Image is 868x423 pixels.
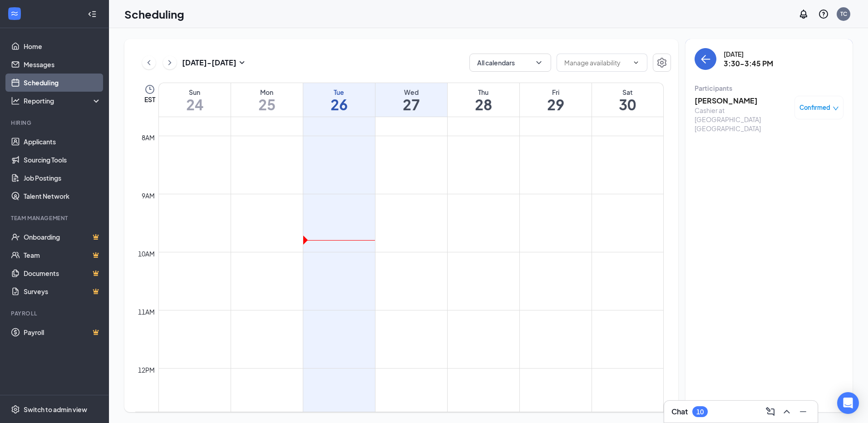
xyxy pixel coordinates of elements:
[11,405,20,414] svg: Settings
[124,6,184,22] h1: Scheduling
[165,57,174,68] svg: ChevronRight
[24,246,101,264] a: TeamCrown
[798,9,809,20] svg: Notifications
[695,96,790,106] h3: [PERSON_NAME]
[163,56,177,69] button: ChevronRight
[231,83,303,117] a: August 25, 2025
[303,88,375,97] div: Tue
[632,59,640,66] svg: ChevronDown
[656,57,667,68] svg: Settings
[448,83,519,117] a: August 28, 2025
[695,84,843,93] div: Participants
[24,169,101,187] a: Job Postings
[11,214,99,222] div: Team Management
[564,58,629,68] input: Manage availability
[24,37,101,55] a: Home
[779,404,794,419] button: ChevronUp
[303,83,375,117] a: August 26, 2025
[11,310,99,317] div: Payroll
[144,57,153,68] svg: ChevronLeft
[144,84,155,95] svg: Clock
[653,54,671,72] button: Settings
[796,404,810,419] button: Minimize
[520,83,592,117] a: August 29, 2025
[24,187,101,205] a: Talent Network
[24,96,102,105] div: Reporting
[10,9,19,18] svg: WorkstreamLogo
[24,133,101,151] a: Applicants
[142,56,156,69] button: ChevronLeft
[724,59,773,69] h3: 3:30-3:45 PM
[24,55,101,74] a: Messages
[231,88,303,97] div: Mon
[840,10,847,18] div: TC
[24,323,101,341] a: PayrollCrown
[799,103,830,112] span: Confirmed
[303,97,375,112] h1: 26
[520,97,592,112] h1: 29
[159,97,231,112] h1: 24
[724,49,773,59] div: [DATE]
[837,392,859,414] div: Open Intercom Messenger
[375,97,447,112] h1: 27
[136,307,157,317] div: 11am
[159,83,231,117] a: August 24, 2025
[700,54,711,64] svg: ArrowLeft
[695,106,790,133] div: Cashier at [GEOGRAPHIC_DATA] [GEOGRAPHIC_DATA]
[469,54,551,72] button: All calendarsChevronDown
[136,365,157,375] div: 12pm
[765,406,776,417] svg: ComposeMessage
[375,88,447,97] div: Wed
[534,58,543,67] svg: ChevronDown
[520,88,592,97] div: Fri
[237,57,247,68] svg: SmallChevronDown
[24,264,101,282] a: DocumentsCrown
[11,119,99,127] div: Hiring
[671,407,688,417] h3: Chat
[763,404,778,419] button: ComposeMessage
[592,88,664,97] div: Sat
[448,97,519,112] h1: 28
[375,83,447,117] a: August 27, 2025
[24,228,101,246] a: OnboardingCrown
[24,282,101,300] a: SurveysCrown
[11,96,20,105] svg: Analysis
[448,88,519,97] div: Thu
[24,405,87,414] div: Switch to admin view
[818,9,829,20] svg: QuestionInfo
[798,406,809,417] svg: Minimize
[592,97,664,112] h1: 30
[182,58,237,68] h3: [DATE] - [DATE]
[24,151,101,169] a: Sourcing Tools
[159,88,231,97] div: Sun
[136,249,157,259] div: 10am
[140,191,157,201] div: 9am
[144,95,155,104] span: EST
[781,406,792,417] svg: ChevronUp
[24,74,101,92] a: Scheduling
[88,10,97,19] svg: Collapse
[695,48,716,70] button: back-button
[696,408,704,416] div: 10
[833,105,839,112] span: down
[140,133,157,143] div: 8am
[592,83,664,117] a: August 30, 2025
[231,97,303,112] h1: 25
